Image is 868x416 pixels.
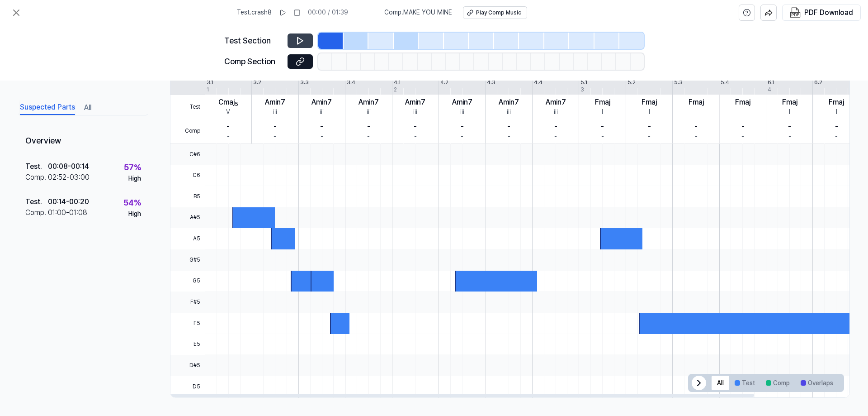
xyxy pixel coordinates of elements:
div: - [414,132,417,141]
div: - [695,132,698,141]
div: 2 [394,86,397,94]
span: Comp . MAKE YOU MINE [384,8,452,17]
div: Amin7 [405,97,425,108]
span: D#5 [170,355,205,376]
span: C#6 [170,144,205,165]
div: I [695,108,697,117]
div: 4.4 [534,79,542,86]
div: - [461,121,464,132]
div: I [789,108,790,117]
div: 3 [580,86,584,94]
div: - [414,121,417,132]
span: F5 [170,313,205,334]
button: Play Comp Music [463,6,527,19]
button: help [739,5,755,21]
div: - [554,132,557,141]
svg: help [743,8,751,17]
div: - [367,121,370,132]
div: Cmaj [218,97,238,108]
span: D5 [170,376,205,397]
span: Test [170,95,205,120]
div: - [601,132,604,141]
div: 5.4 [721,79,729,86]
div: 54 % [123,196,141,210]
div: Fmaj [829,97,844,108]
button: Overlaps [795,376,839,390]
span: C6 [170,165,205,186]
div: 00:14 - 00:20 [48,196,89,207]
div: 4.1 [394,79,401,86]
div: 4 [768,86,771,94]
button: Test [729,376,760,390]
div: 00:08 - 00:14 [48,161,89,172]
div: - [274,132,276,141]
div: - [321,132,323,141]
div: - [648,132,651,141]
div: - [508,132,510,141]
button: Suspected Parts [20,100,75,115]
div: - [741,132,744,141]
div: 4.3 [487,79,495,86]
div: - [274,121,277,132]
div: Amin7 [546,97,566,108]
span: A#5 [170,207,205,229]
div: - [461,132,463,141]
span: A5 [170,228,205,249]
div: High [128,174,141,183]
div: - [320,121,323,132]
div: iii [367,108,371,117]
div: - [741,121,745,132]
button: All [84,100,91,115]
div: - [835,132,838,141]
div: 3.3 [300,79,309,86]
div: 5.3 [674,79,683,86]
div: Fmaj [689,97,704,108]
div: 01:00 - 01:08 [48,207,87,218]
div: - [226,121,230,132]
div: - [788,121,791,132]
div: Amin7 [265,97,285,108]
div: V [226,108,230,117]
div: 1 [207,86,209,94]
div: Fmaj [595,97,610,108]
div: PDF Download [804,7,853,19]
span: B5 [170,186,205,207]
div: I [602,108,603,117]
div: - [227,132,230,141]
img: PDF Download [790,7,801,18]
div: High [128,210,141,219]
div: 5.1 [580,79,587,86]
div: Comp Section [224,55,282,68]
span: E5 [170,334,205,355]
div: iii [413,108,417,117]
div: Test Section [224,34,282,48]
div: Comp . [25,207,48,218]
div: 3.2 [253,79,261,86]
span: Test . crash8 [237,8,272,17]
div: - [601,121,604,132]
span: F#5 [170,292,205,313]
div: - [367,132,370,141]
div: Test . [25,161,48,172]
div: - [694,121,698,132]
div: 3.1 [207,79,213,86]
div: Fmaj [735,97,750,108]
div: 57 % [124,161,141,174]
div: 4.2 [440,79,448,86]
div: 3.4 [347,79,355,86]
button: PDF Download [788,5,855,20]
div: - [788,132,791,141]
div: iii [273,108,277,117]
div: - [507,121,510,132]
div: Play Comp Music [476,9,521,17]
div: 02:52 - 03:00 [48,172,90,183]
div: Test . [25,196,48,207]
div: 00:00 / 01:39 [308,8,348,17]
div: iii [320,108,324,117]
div: Amin7 [311,97,332,108]
div: - [554,121,557,132]
div: 5.2 [627,79,636,86]
div: iii [554,108,558,117]
div: Comp . [25,172,48,183]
